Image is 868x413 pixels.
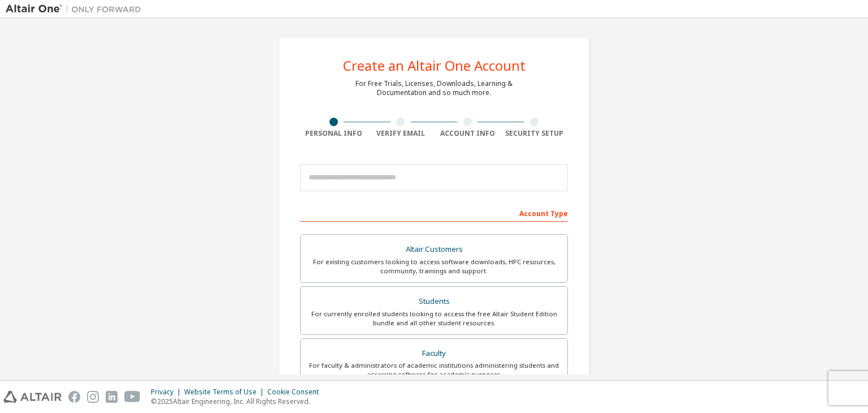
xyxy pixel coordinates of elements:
[184,388,267,397] div: Website Terms of Use
[367,129,435,138] div: Verify Email
[124,391,141,403] img: youtube.svg
[434,129,501,138] div: Account Info
[355,79,513,97] div: For Free Trials, Licenses, Downloads, Learning & Documentation and so much more.
[343,59,526,72] div: Create an Altair One Account
[307,242,561,257] div: Altair Customers
[307,346,561,362] div: Faculty
[501,129,568,138] div: Security Setup
[307,309,561,328] div: For currently enrolled students looking to access the free Altair Student Edition bundle and all ...
[307,257,561,276] div: For existing customers looking to access software downloads, HPC resources, community, trainings ...
[151,388,184,397] div: Privacy
[267,388,325,397] div: Cookie Consent
[300,129,367,138] div: Personal Info
[6,3,147,15] img: Altair One
[68,391,80,403] img: facebook.svg
[300,204,568,222] div: Account Type
[3,391,62,403] img: altair_logo.svg
[151,397,325,406] p: © 2025 Altair Engineering, Inc. All Rights Reserved.
[307,361,561,379] div: For faculty & administrators of academic institutions administering students and accessing softwa...
[106,391,118,403] img: linkedin.svg
[87,391,99,403] img: instagram.svg
[307,294,561,309] div: Students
